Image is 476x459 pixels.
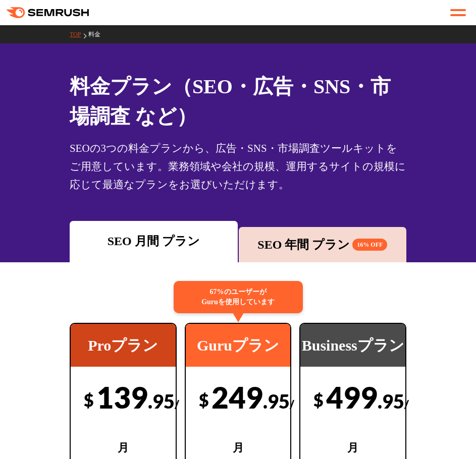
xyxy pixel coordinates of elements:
span: $ [84,389,94,410]
span: .95 [148,389,175,413]
span: .95 [378,389,404,413]
span: $ [313,389,324,410]
span: $ [199,389,209,410]
div: Proプラン [71,324,176,367]
div: SEO 年間 プラン [244,236,402,254]
h1: 料金プラン（SEO・広告・SNS・市場調査 など） [70,72,406,131]
div: SEOの3つの料金プランから、広告・SNS・市場調査ツールキットをご用意しています。業務領域や会社の規模、運用するサイトの規模に応じて最適なプランをお選びいただけます。 [70,139,406,194]
span: 16% OFF [352,239,387,251]
div: 67%のユーザーが Guruを使用しています [174,281,303,313]
a: TOP [70,31,88,38]
a: 料金 [88,31,108,38]
div: Businessプラン [300,324,405,367]
div: SEO 月間 プラン [75,232,233,250]
div: Guruプラン [186,324,291,367]
span: .95 [263,389,290,413]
